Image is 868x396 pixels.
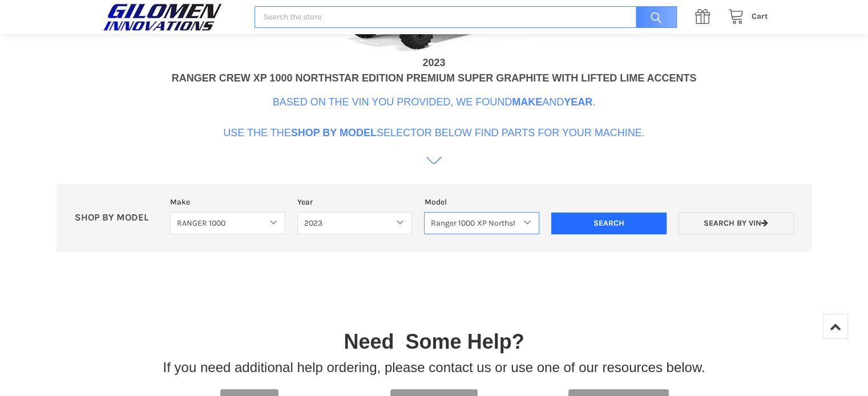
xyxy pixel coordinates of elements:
a: Search by VIN [679,212,794,234]
b: Year [564,96,592,108]
p: If you need additional help ordering, please contact us or use one of our resources below. [163,357,705,378]
img: GILOMEN INNOVATIONS [100,3,225,31]
b: Make [512,96,542,108]
input: Search the store [255,6,676,28]
input: Search [551,213,667,234]
div: RANGER CREW XP 1000 NORTHSTAR EDITION PREMIUM SUPER GRAPHITE WITH LIFTED LIME ACCENTS [172,71,697,86]
div: 2023 [422,55,445,71]
span: Cart [752,11,768,21]
label: Make [170,196,285,208]
p: Need Some Help? [344,326,524,357]
a: Top of Page [823,314,848,339]
label: Year [297,196,413,208]
p: Based on the VIN you provided, we found and . Use the the selector below find parts for your mach... [223,95,645,141]
input: Search [630,6,677,28]
a: GILOMEN INNOVATIONS [100,3,243,31]
a: Cart [722,10,768,24]
label: Model [424,196,539,208]
b: Shop By Model [291,127,377,138]
p: SHOP BY MODEL [68,212,164,224]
